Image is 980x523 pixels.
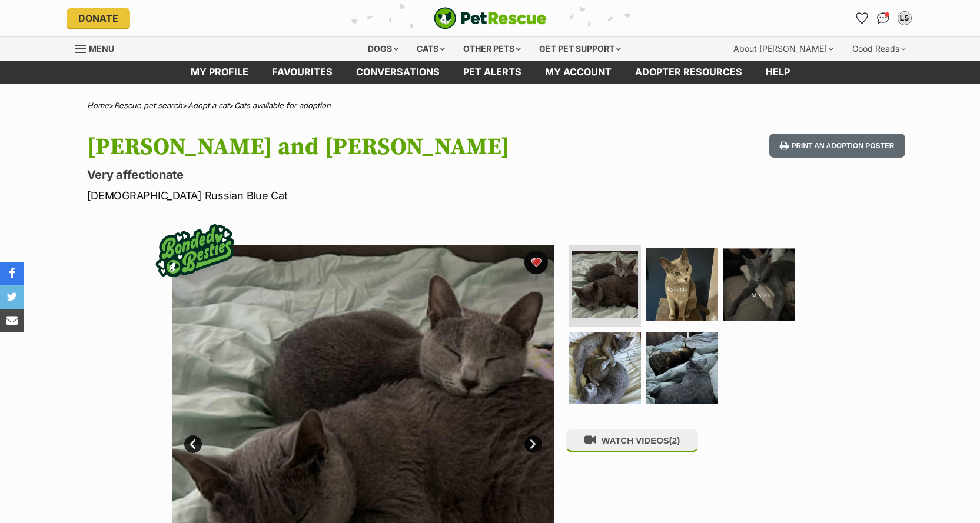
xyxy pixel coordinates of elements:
a: Cats available for adoption [234,101,331,110]
ul: Account quick links [853,9,914,28]
p: [DEMOGRAPHIC_DATA] Russian Blue Cat [87,188,585,204]
div: Dogs [360,37,407,61]
a: Home [87,101,109,110]
div: > > > [58,101,923,110]
a: Favourites [853,9,872,28]
img: Photo of Lylanna And Mishka [569,332,641,404]
a: Adopt a cat [188,101,229,110]
a: Pet alerts [451,61,533,84]
a: My profile [179,61,260,84]
img: chat-41dd97257d64d25036548639549fe6c8038ab92f7586957e7f3b1b290dea8141.svg [877,12,889,24]
span: (2) [669,435,680,445]
div: Other pets [455,37,529,61]
img: Photo of Lylanna And Mishka [723,248,795,321]
img: Photo of Lylanna And Mishka [572,251,638,318]
span: Menu [89,44,114,54]
a: My account [533,61,623,84]
a: Favourites [260,61,344,84]
a: Next [524,435,542,453]
a: Conversations [874,9,893,28]
a: Help [754,61,802,84]
h1: [PERSON_NAME] and [PERSON_NAME] [87,134,585,161]
img: bonded besties [148,204,242,298]
button: favourite [524,251,548,274]
a: Menu [75,37,122,58]
img: Photo of Lylanna And Mishka [646,332,718,404]
a: conversations [344,61,451,84]
div: About [PERSON_NAME] [725,37,842,61]
div: Cats [408,37,453,61]
a: Prev [184,435,202,453]
p: Very affectionate [87,166,585,183]
a: Rescue pet search [114,101,182,110]
div: Get pet support [531,37,629,61]
button: My account [895,9,914,28]
a: PetRescue [434,7,547,29]
button: Print an adoption poster [769,134,905,158]
button: WATCH VIDEOS(2) [566,429,698,452]
div: Good Reads [844,37,914,61]
img: logo-cat-932fe2b9b8326f06289b0f2fb663e598f794de774fb13d1741a6617ecf9a85b4.svg [434,7,547,29]
a: Donate [67,8,130,28]
div: LS [899,12,911,24]
img: Photo of Lylanna And Mishka [646,248,718,321]
a: Adopter resources [623,61,754,84]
